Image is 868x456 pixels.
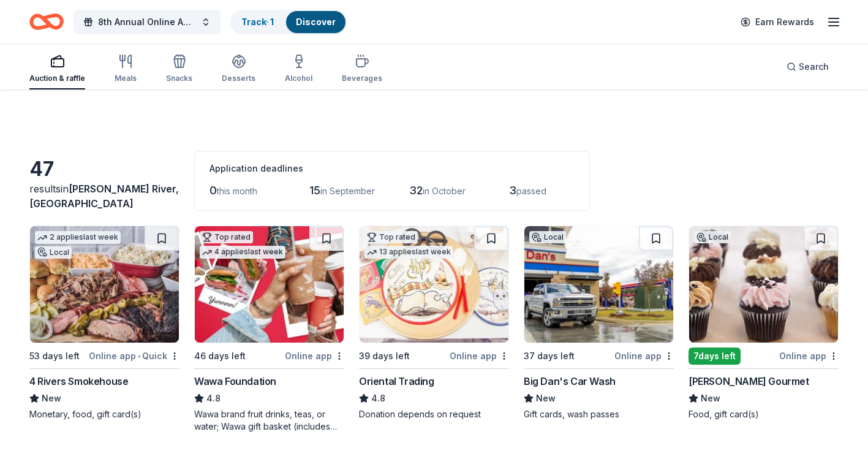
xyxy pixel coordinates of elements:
div: Auction & raffle [29,74,85,83]
span: 4.8 [371,391,385,406]
span: this month [217,186,257,196]
div: Online app [614,348,674,363]
a: Home [29,7,64,36]
img: Image for 4 Rivers Smokehouse [30,226,179,343]
div: Online app [450,348,509,363]
div: Food, gift card(s) [689,408,839,420]
span: in October [423,186,466,196]
button: Meals [115,49,137,89]
div: Gift cards, wash passes [524,408,674,420]
span: New [536,391,556,406]
button: Auction & raffle [29,49,85,89]
span: passed [516,186,546,196]
div: 47 [29,157,179,181]
div: 46 days left [194,349,246,363]
div: Alcohol [285,74,312,83]
div: 37 days left [524,349,575,363]
div: Snacks [166,74,192,83]
div: Oriental Trading [359,374,434,389]
div: Desserts [222,74,255,83]
a: Image for Oriental TradingTop rated13 applieslast week39 days leftOnline appOriental Trading4.8Do... [359,226,509,420]
span: 3 [509,184,516,197]
div: Meals [115,74,137,83]
button: Search [777,55,839,79]
div: Big Dan's Car Wash [524,374,616,389]
div: 39 days left [359,349,410,363]
span: in [29,183,179,210]
span: 0 [209,184,217,197]
div: Top rated [364,231,418,243]
div: Wawa brand fruit drinks, teas, or water; Wawa gift basket (includes Wawa products and coupons) [194,408,344,433]
span: • [138,351,140,361]
div: 13 applies last week [364,246,453,259]
div: Online app [285,348,344,363]
div: 2 applies last week [35,231,121,244]
span: New [701,391,720,406]
span: 4.8 [206,391,221,406]
a: Image for Wright's GourmetLocal7days leftOnline app[PERSON_NAME] GourmetNewFood, gift card(s) [689,226,839,420]
a: Image for Big Dan's Car WashLocal37 days leftOnline appBig Dan's Car WashNewGift cards, wash passes [524,226,674,420]
span: 15 [309,184,320,197]
span: Search [799,59,829,74]
div: Online app [779,348,839,363]
div: Beverages [342,74,382,83]
a: Image for Wawa FoundationTop rated4 applieslast week46 days leftOnline appWawa Foundation4.8Wawa ... [194,226,344,433]
div: Local [529,231,566,243]
div: 7 days left [689,348,741,365]
div: 4 applies last week [200,246,285,259]
div: results [29,181,179,211]
span: New [42,391,61,406]
div: Donation depends on request [359,408,509,420]
a: Image for 4 Rivers Smokehouse2 applieslast weekLocal53 days leftOnline app•Quick4 Rivers Smokehou... [29,226,179,420]
img: Image for Oriental Trading [360,226,508,343]
button: Beverages [342,49,382,89]
a: Discover [296,17,336,27]
button: Track· 1Discover [230,10,347,34]
div: Local [694,231,731,243]
div: 4 Rivers Smokehouse [29,374,128,389]
button: Alcohol [285,49,312,89]
div: Local [35,246,72,259]
div: Wawa Foundation [194,374,276,389]
span: [PERSON_NAME] River, [GEOGRAPHIC_DATA] [29,183,179,210]
button: Desserts [222,49,255,89]
img: Image for Wright's Gourmet [689,226,838,343]
span: 8th Annual Online Auction [98,15,196,29]
button: 8th Annual Online Auction [74,10,221,34]
div: Top rated [200,231,253,243]
div: Application deadlines [209,161,575,176]
a: Track· 1 [241,17,274,27]
a: Earn Rewards [733,11,821,33]
img: Image for Wawa Foundation [195,226,344,343]
button: Snacks [166,49,192,89]
span: 32 [409,184,423,197]
div: [PERSON_NAME] Gourmet [689,374,809,389]
div: Monetary, food, gift card(s) [29,408,179,420]
img: Image for Big Dan's Car Wash [524,226,673,343]
div: 53 days left [29,349,80,363]
span: in September [320,186,375,196]
div: Online app Quick [89,348,179,363]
